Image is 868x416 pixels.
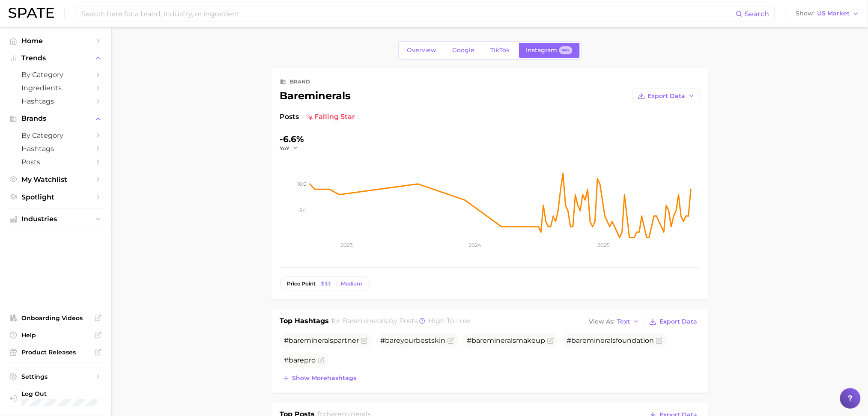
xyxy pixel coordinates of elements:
button: Export Data [633,89,700,103]
a: My Watchlist [7,173,104,186]
span: bareminerals [472,336,516,345]
span: bareminerals [342,317,387,325]
span: Google [453,47,475,54]
span: Spotlight [21,193,90,201]
button: View AsText [587,316,642,327]
span: My Watchlist [21,175,90,184]
span: US Market [817,11,850,16]
tspan: 10.0 [297,181,307,187]
span: Show more hashtags [292,374,357,382]
div: bareminerals [280,91,351,101]
span: Home [21,37,90,45]
span: Posts [21,158,90,166]
button: Trends [7,52,104,65]
img: SPATE [9,8,54,18]
button: Flag as miscategorized or irrelevant [361,337,368,344]
span: YoY [280,145,290,152]
a: InstagramBeta [519,43,580,58]
button: ShowUS Market [794,8,862,19]
button: YoY [280,145,298,152]
a: Ingredients [7,81,104,95]
span: high to low [428,317,470,325]
input: Search here for a brand, industry, or ingredient [81,6,736,21]
a: by Category [7,129,104,142]
a: Help [7,329,104,342]
span: Hashtags [21,145,90,153]
span: # partner [284,336,359,345]
div: Medium [341,281,363,287]
a: Home [7,34,104,48]
a: Posts [7,155,104,169]
span: Search [745,10,770,18]
span: by Category [21,71,90,79]
a: Settings [7,370,104,383]
span: Brands [21,115,90,122]
span: Product Releases [21,348,90,356]
span: Ingredients [21,84,90,92]
span: Log Out [21,390,119,398]
button: Flag as miscategorized or irrelevant [447,337,454,344]
a: Hashtags [7,142,104,155]
span: # foundation [567,336,654,345]
div: -6.6% [280,132,304,146]
span: Overview [407,47,437,54]
button: Industries [7,213,104,226]
span: price point [287,281,316,287]
span: Help [21,331,90,339]
button: Brands [7,112,104,125]
span: View As [589,319,615,324]
span: #bareyourbestskin [381,336,446,345]
span: Industries [21,215,90,223]
a: by Category [7,68,104,81]
span: Settings [21,373,90,380]
a: Onboarding Videos [7,312,104,324]
a: Product Releases [7,346,104,359]
span: Instagram [526,47,558,54]
span: Export Data [660,318,698,325]
a: TikTok [483,43,518,58]
span: Onboarding Videos [21,314,90,322]
span: TikTok [491,47,510,54]
span: by Category [21,131,90,140]
tspan: 5.0 [299,207,307,214]
div: brand [290,77,310,87]
tspan: 2025 [597,242,610,248]
tspan: 2023 [340,242,353,248]
a: Log out. Currently logged in with e-mail cgreenbaum@lauramercier.com. [7,387,104,409]
span: Beta [562,47,570,54]
button: Flag as miscategorized or irrelevant [656,337,663,344]
span: # makeup [467,336,546,345]
span: Text [617,319,630,324]
button: Show morehashtags [280,372,359,384]
span: #barepro [284,356,316,364]
span: falling star [306,112,355,122]
span: Export Data [648,92,686,100]
button: Flag as miscategorized or irrelevant [318,357,325,364]
h1: Top Hashtags [280,316,329,328]
tspan: 2024 [468,242,481,248]
img: falling star [306,113,313,120]
h2: for by Posts [331,316,470,328]
a: Hashtags [7,95,104,108]
button: Export Data [647,316,699,328]
button: Flag as miscategorized or irrelevant [547,337,554,344]
button: price pointMedium [280,276,370,291]
span: bareminerals [572,336,616,345]
span: Trends [21,54,90,62]
a: Google [445,43,482,58]
span: Hashtags [21,97,90,105]
span: Show [796,11,815,16]
span: bareminerals [289,336,334,345]
a: Overview [400,43,444,58]
a: Spotlight [7,190,104,204]
span: Posts [280,112,299,122]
